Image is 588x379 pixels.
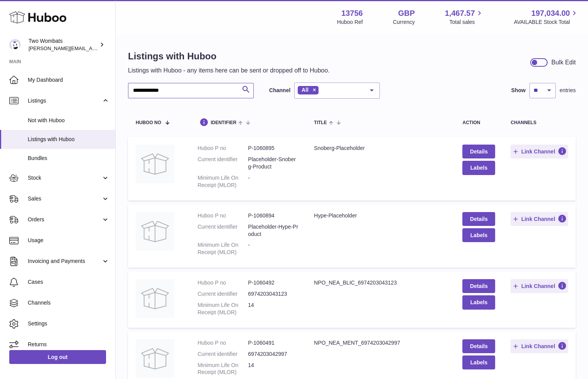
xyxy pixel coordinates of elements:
[462,279,495,293] a: Details
[197,241,248,256] dt: Minimum Life On Receipt (MLOR)
[28,278,110,286] span: Cases
[462,228,495,242] button: Labels
[211,120,236,125] span: identifier
[314,120,327,125] span: title
[197,350,248,358] dt: Current identifier
[28,155,110,162] span: Bundles
[136,145,174,183] img: Snoberg-Placeholder
[337,19,363,26] div: Huboo Ref
[28,258,101,265] span: Invoicing and Payments
[248,174,298,189] dd: -
[248,339,298,347] dd: P-1060491
[28,76,110,84] span: My Dashboard
[514,8,579,26] a: 197,034.00 AVAILABLE Stock Total
[510,145,568,158] button: Link Channel
[510,120,568,125] div: channels
[521,148,555,155] span: Link Channel
[462,120,495,125] div: action
[269,87,290,94] label: Channel
[462,161,495,175] button: Labels
[29,45,196,51] span: [PERSON_NAME][EMAIL_ADDRESS][PERSON_NAME][DOMAIN_NAME]
[197,290,248,298] dt: Current identifier
[197,145,248,152] dt: Huboo P no
[551,58,576,67] div: Bulk Edit
[28,237,110,244] span: Usage
[28,174,101,182] span: Stock
[398,8,414,19] strong: GBP
[248,241,298,256] dd: -
[248,350,298,358] dd: 6974203042997
[28,97,101,104] span: Listings
[248,362,298,376] dd: 14
[197,156,248,170] dt: Current identifier
[136,212,174,251] img: Hype-Placeholder
[197,362,248,376] dt: Minimum Life On Receipt (MLOR)
[197,223,248,238] dt: Current identifier
[449,19,484,26] span: Total sales
[314,145,447,152] div: Snoberg-Placeholder
[510,279,568,293] button: Link Channel
[462,295,495,309] button: Labels
[511,87,526,94] label: Show
[393,19,415,26] div: Currency
[248,212,298,219] dd: P-1060894
[248,145,298,152] dd: P-1060895
[510,339,568,353] button: Link Channel
[9,39,21,51] img: adam.randall@twowombats.com
[514,19,579,26] span: AVAILABLE Stock Total
[136,279,174,318] img: NPO_NEA_BLIC_6974203043123
[302,87,308,93] span: All
[197,302,248,316] dt: Minimum Life On Receipt (MLOR)
[462,212,495,226] a: Details
[248,302,298,316] dd: 14
[445,8,475,19] span: 1,467.57
[128,50,330,62] h1: Listings with Huboo
[510,212,568,226] button: Link Channel
[314,279,447,286] div: NPO_NEA_BLIC_6974203043123
[531,8,570,19] span: 197,034.00
[9,350,106,364] a: Log out
[341,8,363,19] strong: 13756
[197,174,248,189] dt: Minimum Life On Receipt (MLOR)
[521,216,555,222] span: Link Channel
[462,355,495,369] button: Labels
[521,343,555,350] span: Link Channel
[29,37,98,52] div: Two Wombats
[462,339,495,353] a: Details
[314,339,447,347] div: NPO_NEA_MENT_6974203042997
[445,8,484,26] a: 1,467.57 Total sales
[314,212,447,219] div: Hype-Placeholder
[248,279,298,286] dd: P-1060492
[462,145,495,158] a: Details
[248,223,298,238] dd: Placeholder-Hype-Product
[136,339,174,378] img: NPO_NEA_MENT_6974203042997
[28,299,110,307] span: Channels
[28,195,101,202] span: Sales
[521,283,555,290] span: Link Channel
[28,136,110,143] span: Listings with Huboo
[28,117,110,124] span: Not with Huboo
[28,341,110,348] span: Returns
[28,320,110,327] span: Settings
[248,156,298,170] dd: Placeholder-Snoberg-Product
[197,339,248,347] dt: Huboo P no
[128,66,330,75] p: Listings with Huboo - any items here can be sent or dropped off to Huboo.
[136,120,161,125] span: Huboo no
[28,216,101,223] span: Orders
[248,290,298,298] dd: 6974203043123
[197,279,248,286] dt: Huboo P no
[559,87,576,94] span: entries
[197,212,248,219] dt: Huboo P no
